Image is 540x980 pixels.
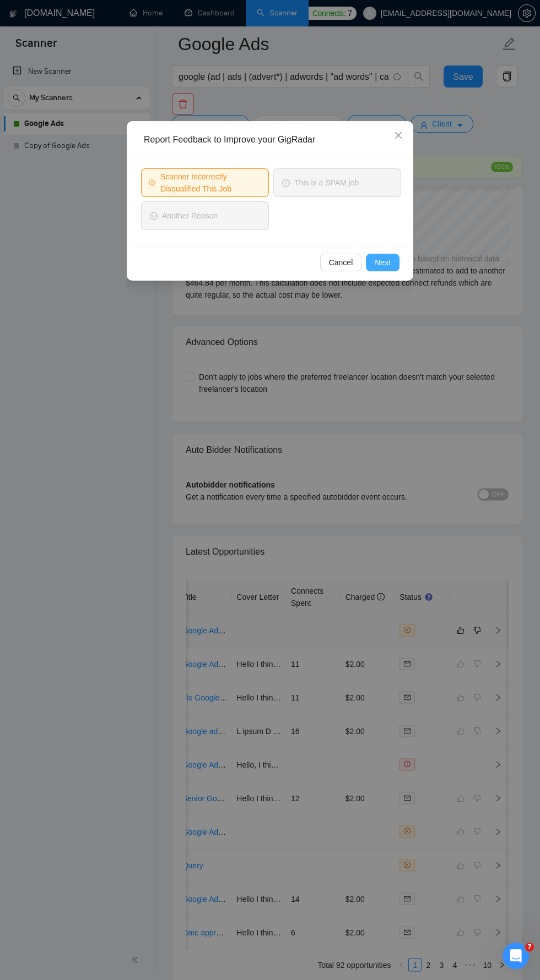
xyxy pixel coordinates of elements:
span: 7 [525,943,534,951]
button: Next [366,254,399,271]
button: frownAnother Reason [141,201,269,230]
span: Cancel [329,256,353,269]
button: exclamation-circleThis is a SPAM job [273,168,401,197]
iframe: Intercom live chat [503,943,529,969]
button: Scanner Incorrectly Disqualified This Job [141,168,269,197]
button: Cancel [320,254,362,271]
span: Next [375,256,391,269]
span: Scanner Incorrectly Disqualified This Job [160,171,262,195]
div: Report Feedback to Improve your GigRadar [144,134,404,146]
span: close [394,131,403,140]
button: Close [384,121,413,151]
